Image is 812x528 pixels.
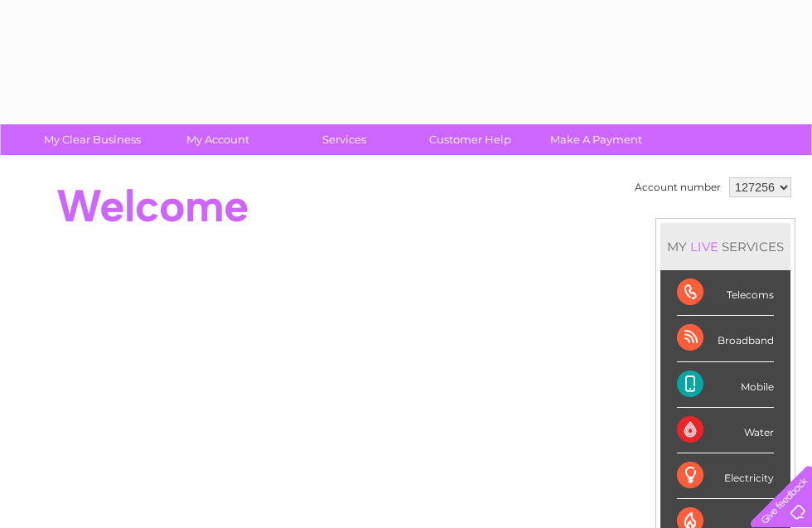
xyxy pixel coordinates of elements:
[677,270,774,316] div: Telecoms
[660,223,790,270] div: MY SERVICES
[677,316,774,361] div: Broadband
[677,408,774,453] div: Water
[150,124,287,155] a: My Account
[528,124,665,155] a: Make A Payment
[276,124,413,155] a: Services
[631,173,725,201] td: Account number
[687,239,722,254] div: LIVE
[402,124,539,155] a: Customer Help
[677,453,774,499] div: Electricity
[24,124,161,155] a: My Clear Business
[677,362,774,408] div: Mobile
